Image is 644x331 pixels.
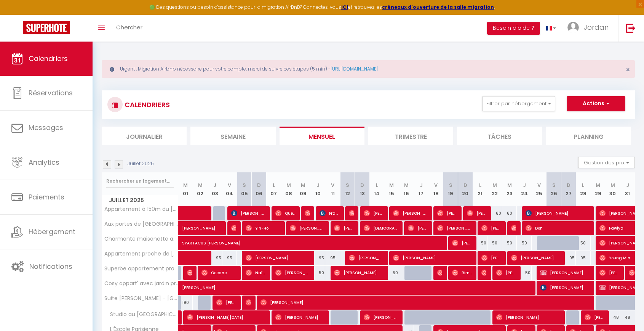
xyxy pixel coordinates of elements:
th: 28 [576,172,591,206]
th: 04 [222,172,237,206]
span: [PERSON_NAME] [334,221,354,235]
span: Queensan Xavier [275,206,295,220]
th: 31 [620,172,635,206]
span: Calendriers [29,54,68,63]
abbr: D [463,182,467,189]
th: 16 [399,172,414,206]
abbr: J [316,182,320,189]
th: 02 [193,172,208,206]
span: [PERSON_NAME] [182,217,235,231]
th: 14 [369,172,384,206]
span: Chercher [116,23,142,31]
span: Don [526,221,590,235]
th: 23 [502,172,517,206]
span: [PERSON_NAME] [437,265,442,280]
span: [PERSON_NAME] [349,251,384,265]
div: 50 [576,236,591,250]
div: 95 [561,251,576,265]
span: [PERSON_NAME] [182,276,602,291]
abbr: L [376,182,378,189]
div: 50 [502,236,517,250]
span: [PERSON_NAME] [599,265,619,280]
abbr: S [449,182,452,189]
input: Rechercher un logement... [106,174,174,188]
span: Naïma [246,265,265,280]
span: [PERSON_NAME], [246,295,251,310]
abbr: L [273,182,275,189]
th: 20 [458,172,473,206]
button: Besoin d'aide ? [487,22,540,35]
a: créneaux d'ouverture de la salle migration [382,4,494,10]
abbr: M [389,182,394,189]
span: [PERSON_NAME] [334,265,384,280]
div: 190 [178,296,193,310]
abbr: V [537,182,541,189]
a: [PERSON_NAME] [178,281,193,295]
li: Trimestre [368,127,453,145]
strong: ICI [341,4,348,10]
div: 50 [517,236,532,250]
th: 22 [487,172,502,206]
th: 26 [547,172,561,206]
abbr: M [596,182,600,189]
abbr: L [479,182,481,189]
span: [PERSON_NAME] [349,206,354,220]
th: 13 [355,172,370,206]
span: [PERSON_NAME] [364,206,384,220]
span: [PERSON_NAME] [246,251,310,265]
button: Actions [567,96,625,111]
span: [PERSON_NAME] [231,221,236,235]
abbr: M [404,182,409,189]
span: [PERSON_NAME] [275,265,310,280]
div: 50 [311,266,326,280]
abbr: D [360,182,364,189]
span: [PERSON_NAME] [393,206,428,220]
span: Charmante maisonette aux [GEOGRAPHIC_DATA] [103,236,179,242]
th: 29 [591,172,606,206]
div: 60 [502,206,517,220]
span: [PERSON_NAME] [290,221,324,235]
a: Chercher [110,15,148,42]
span: Superbe appartement proche aéroport [103,266,179,272]
span: [PERSON_NAME] [467,206,487,220]
span: [PERSON_NAME] [231,206,266,220]
span: Notifications [29,262,72,271]
span: [DEMOGRAPHIC_DATA] [364,221,398,235]
span: [PERSON_NAME] [496,265,516,280]
abbr: M [286,182,291,189]
span: [PERSON_NAME] [481,221,501,235]
div: 48 [620,310,635,325]
div: 95 [311,251,326,265]
abbr: V [331,182,334,189]
abbr: M [183,182,188,189]
abbr: M [492,182,497,189]
span: [PERSON_NAME] [540,280,590,295]
span: [PERSON_NAME] [511,251,561,265]
abbr: J [523,182,526,189]
abbr: J [626,182,629,189]
span: [PERSON_NAME] [437,221,472,235]
abbr: M [610,182,615,189]
span: × [626,65,630,74]
h3: CALENDRIERS [123,96,170,113]
abbr: D [567,182,570,189]
abbr: M [507,182,512,189]
div: 95 [325,251,340,265]
div: 48 [605,310,620,325]
span: [PERSON_NAME] [452,236,472,250]
abbr: M [301,182,305,189]
abbr: L [582,182,584,189]
li: Semaine [190,127,275,145]
button: Filtrer par hébergement [482,96,555,111]
th: 03 [208,172,222,206]
abbr: J [213,182,216,189]
div: 95 [576,251,591,265]
span: Aux portes de [GEOGRAPHIC_DATA], bel appart. moderne [103,221,179,227]
abbr: D [257,182,261,189]
th: 15 [384,172,399,206]
th: 06 [252,172,267,206]
span: Analytics [29,157,59,167]
span: Suite [PERSON_NAME] - [GEOGRAPHIC_DATA] [103,296,179,301]
span: Réservations [29,88,73,98]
